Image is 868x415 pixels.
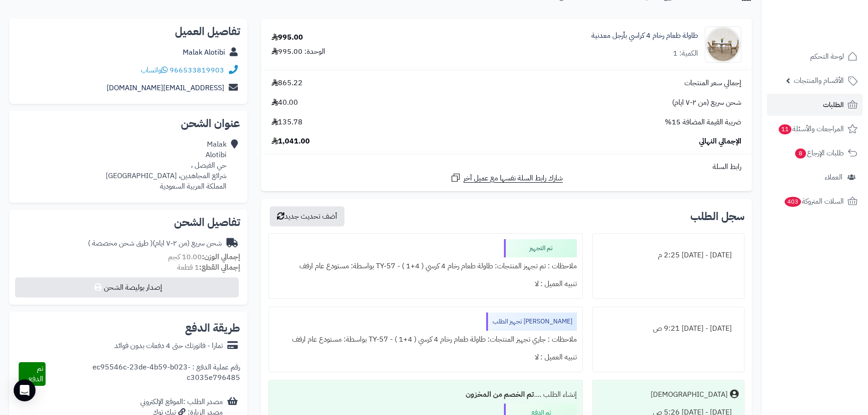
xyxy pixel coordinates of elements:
[88,238,222,249] div: شحن سريع (من ٢-٧ ايام)
[274,348,576,366] div: تنبيه العميل : لا
[183,47,225,58] a: Malak Alotibi
[28,363,43,384] span: تم الدفع
[767,190,863,212] a: السلات المتروكة403
[794,74,844,87] span: الأقسام والمنتجات
[598,320,739,338] div: [DATE] - [DATE] 9:21 ص
[270,206,344,226] button: أضف تحديث جديد
[272,97,298,108] span: 40.00
[202,251,240,262] strong: إجمالي الوزن:
[16,26,240,37] h2: تفاصيل العميل
[784,195,844,208] span: السلات المتروكة
[779,124,791,134] span: 11
[690,211,745,222] h3: سجل الطلب
[16,217,240,228] h2: تفاصيل الشحن
[466,389,534,400] b: تم الخصم من المخزون
[272,117,303,128] span: 135.78
[591,31,698,41] a: طاولة طعام رخام 4 كراسي بأرجل معدنية
[767,166,863,188] a: العملاء
[825,171,842,184] span: العملاء
[823,98,844,111] span: الطلبات
[651,389,728,400] div: [DEMOGRAPHIC_DATA]
[450,172,563,184] a: شارك رابط السلة نفسها مع عميل آخر
[778,123,844,135] span: المراجعات والأسئلة
[114,341,223,351] div: تمارا - فاتورتك حتى 4 دفعات بدون فوائد
[199,262,240,273] strong: إجمالي القطع:
[705,26,741,63] img: 1752663367-1-90x90.jpg
[272,136,310,147] span: 1,041.00
[272,32,303,43] div: 995.00
[16,118,240,129] h2: عنوان الشحن
[767,142,863,164] a: طلبات الإرجاع8
[795,149,806,159] span: 8
[169,65,224,76] a: 966533819903
[107,82,224,93] a: [EMAIL_ADDRESS][DOMAIN_NAME]
[504,239,577,257] div: تم التجهيز
[767,46,863,67] a: لوحة التحكم
[274,331,576,348] div: ملاحظات : جاري تجهيز المنتجات: طاولة طعام رخام 4 كرسي ( 4+1 ) - TY-57 بواسطة: مستودع عام ارفف
[141,65,168,76] a: واتساب
[106,139,226,191] div: Malak Alotibi حي الفيصل ، شرائع المجاهدين، [GEOGRAPHIC_DATA] المملكة العربية السعودية
[274,275,576,293] div: تنبيه العميل : لا
[806,24,859,43] img: logo-2.png
[274,386,576,404] div: إنشاء الطلب ....
[265,162,748,172] div: رابط السلة
[767,94,863,116] a: الطلبات
[272,78,303,88] span: 865.22
[486,313,577,331] div: [PERSON_NAME] تجهيز الطلب
[767,118,863,140] a: المراجعات والأسئلة11
[684,78,741,88] span: إجمالي سعر المنتجات
[463,173,563,184] span: شارك رابط السلة نفسها مع عميل آخر
[46,362,240,386] div: رقم عملية الدفع : ec95546c-23de-4b59-b023-c3035e796485
[177,262,240,273] small: 1 قطعة
[185,323,240,333] h2: طريقة الدفع
[14,379,36,401] div: Open Intercom Messenger
[810,50,844,63] span: لوحة التحكم
[794,147,844,159] span: طلبات الإرجاع
[699,136,741,147] span: الإجمالي النهائي
[272,46,325,57] div: الوحدة: 995.00
[88,238,153,249] span: ( طرق شحن مخصصة )
[168,251,240,262] small: 10.00 كجم
[15,277,239,297] button: إصدار بوليصة الشحن
[665,117,741,128] span: ضريبة القيمة المضافة 15%
[785,197,801,207] span: 403
[598,246,739,264] div: [DATE] - [DATE] 2:25 م
[274,257,576,275] div: ملاحظات : تم تجهيز المنتجات: طاولة طعام رخام 4 كرسي ( 4+1 ) - TY-57 بواسطة: مستودع عام ارفف
[672,97,741,108] span: شحن سريع (من ٢-٧ ايام)
[673,48,698,59] div: الكمية: 1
